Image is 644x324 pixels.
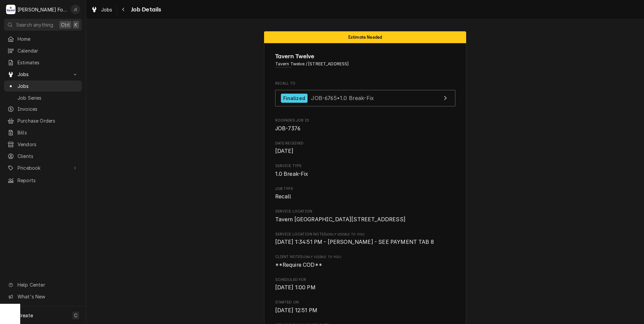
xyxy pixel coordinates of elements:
span: Service Type [275,170,455,178]
span: (Only Visible to You) [326,232,364,236]
span: Roopairs Job ID [275,125,455,133]
span: Service Location [275,216,455,224]
span: Job Type [275,186,455,192]
button: Navigate back [118,4,129,15]
a: Jobs [4,80,82,92]
div: [object Object] [275,254,455,269]
span: [DATE] 1:34:51 PM - [PERSON_NAME] - SEE PAYMENT TAB 8 [275,239,434,245]
div: [PERSON_NAME] Food Equipment Service [18,6,67,13]
span: Estimates [18,59,78,66]
a: Go to Help Center [4,279,82,290]
div: Job Type [275,186,455,201]
span: Job Type [275,193,455,201]
span: Estimate Needed [348,35,382,39]
span: Tavern [GEOGRAPHIC_DATA][STREET_ADDRESS] [275,216,406,223]
span: Vendors [18,141,78,148]
div: [object Object] [275,232,455,246]
button: Search anythingCtrlK [4,19,82,31]
div: Service Location [275,209,455,223]
span: Calendar [18,47,78,54]
div: Roopairs Job ID [275,118,455,132]
span: Scheduled For [275,284,455,292]
span: Name [275,52,455,61]
span: K [74,21,77,28]
a: Job Series [4,92,82,103]
span: Scheduled For [275,277,455,283]
span: [object Object] [275,238,455,246]
span: Recall To [275,81,455,86]
span: Service Location [275,209,455,214]
a: Bills [4,127,82,138]
span: Pricebook [18,164,68,171]
span: Jobs [18,71,68,78]
span: Jobs [18,83,78,90]
a: Purchase Orders [4,115,82,126]
div: Client Information [275,52,455,72]
span: Help Center [18,281,78,288]
span: Recall [275,193,291,200]
span: Home [18,35,78,42]
div: J( [71,5,80,14]
a: View Job [275,90,455,106]
a: Invoices [4,103,82,115]
span: Job Series [18,94,78,101]
span: Roopairs Job ID [275,118,455,123]
span: Clients [18,153,78,160]
span: [object Object] [275,261,455,269]
span: Invoices [18,105,78,112]
span: (Only Visible to You) [303,255,341,259]
span: Purchase Orders [18,117,78,124]
span: C [74,312,77,319]
a: Vendors [4,139,82,150]
span: Search anything [16,21,53,28]
div: Started On [275,300,455,314]
span: Client Notes [275,254,455,260]
span: Started On [275,306,455,315]
a: Go to Jobs [4,69,82,80]
span: Date Received [275,141,455,146]
div: Jeff Debigare (109)'s Avatar [71,5,80,14]
a: Jobs [88,4,115,15]
span: What's New [18,293,78,300]
span: Job Details [129,5,161,14]
span: [DATE] 1:00 PM [275,284,316,291]
div: Recall To [275,81,455,110]
a: Estimates [4,57,82,68]
a: Go to What's New [4,291,82,302]
div: Scheduled For [275,277,455,292]
span: Service Location Notes [275,232,455,237]
span: Bills [18,129,78,136]
span: JOB-6765 • 1.0 Break-Fix [311,95,374,101]
span: [DATE] 12:51 PM [275,307,317,314]
a: Home [4,33,82,44]
span: Reports [18,177,78,184]
span: Address [275,61,455,67]
a: Calendar [4,45,82,56]
span: JOB-7376 [275,125,300,132]
a: Go to Pricebook [4,162,82,173]
div: Marshall Food Equipment Service's Avatar [6,5,15,14]
a: Clients [4,151,82,162]
span: Jobs [101,6,112,13]
a: Reports [4,175,82,186]
div: Date Received [275,141,455,155]
span: 1.0 Break-Fix [275,171,309,177]
div: Service Type [275,163,455,178]
span: Service Type [275,163,455,169]
div: Finalized [281,94,308,103]
span: [DATE] [275,148,294,154]
div: M [6,5,15,14]
div: Status [264,31,466,43]
span: Create [18,313,33,318]
span: Started On [275,300,455,305]
span: Ctrl [61,21,70,28]
span: Date Received [275,147,455,155]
